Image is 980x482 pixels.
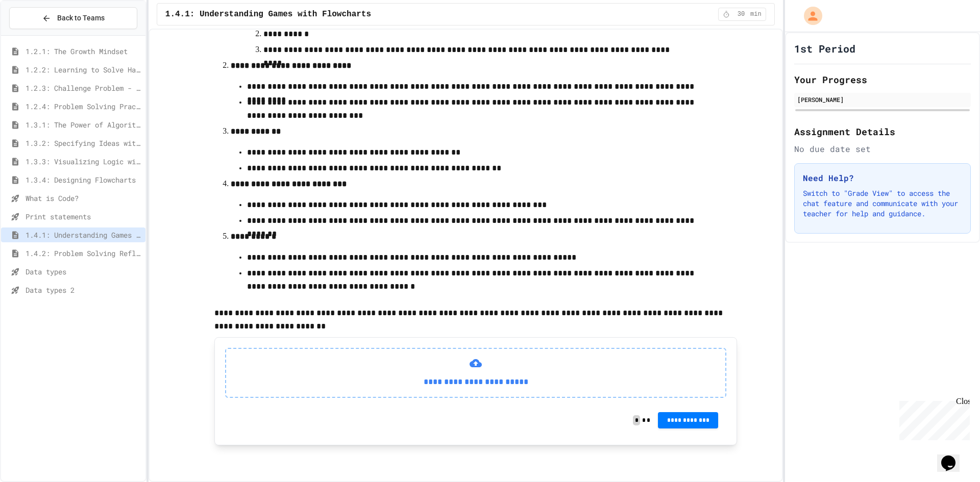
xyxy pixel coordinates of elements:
span: 1.2.4: Problem Solving Practice [26,101,141,112]
span: 1.2.2: Learning to Solve Hard Problems [26,64,141,75]
h2: Your Progress [794,72,971,87]
iframe: chat widget [937,441,970,472]
span: min [750,10,762,18]
span: Print statements [26,211,141,222]
span: 1.4.2: Problem Solving Reflection [26,248,141,259]
h3: Need Help? [803,172,962,184]
span: 1.4.1: Understanding Games with Flowcharts [165,8,371,20]
span: 1.3.3: Visualizing Logic with Flowcharts [26,156,141,167]
div: Chat with us now!Close [4,4,70,65]
div: [PERSON_NAME] [797,95,968,104]
span: Data types [26,266,141,277]
p: Switch to "Grade View" to access the chat feature and communicate with your teacher for help and ... [803,188,962,219]
span: Back to Teams [57,13,105,23]
span: What is Code? [26,193,141,204]
iframe: chat widget [895,397,970,440]
span: 1.3.2: Specifying Ideas with Pseudocode [26,138,141,148]
span: 1.2.3: Challenge Problem - The Bridge [26,83,141,93]
div: No due date set [794,143,971,155]
span: 30 [733,10,749,18]
h1: 1st Period [794,41,855,56]
button: Back to Teams [9,7,137,29]
h2: Assignment Details [794,124,971,139]
div: My Account [793,4,825,28]
span: 1.4.1: Understanding Games with Flowcharts [26,230,141,240]
span: Data types 2 [26,285,141,295]
span: 1.3.1: The Power of Algorithms [26,119,141,130]
span: 1.3.4: Designing Flowcharts [26,174,141,185]
span: 1.2.1: The Growth Mindset [26,46,141,57]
